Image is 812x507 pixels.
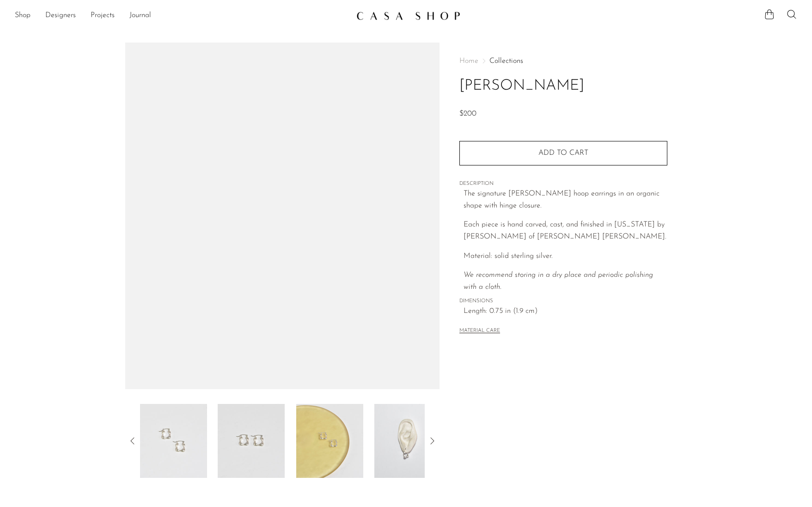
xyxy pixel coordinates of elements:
[464,190,659,209] span: The signature [PERSON_NAME] hoop earrings in an organic shape with hinge closure.
[464,305,667,318] span: Length: 0.75 in (1.9 cm)
[91,10,115,22] a: Projects
[459,110,476,117] span: $200
[296,404,363,478] img: Owen Earrings
[464,271,653,291] i: We recommend storing in a dry place and periodic polishing with a cloth.
[459,141,667,165] button: Add to cart
[218,404,285,478] img: Owen Earrings
[140,404,207,478] img: Owen Earrings
[459,57,478,65] span: Home
[459,74,667,98] h1: [PERSON_NAME]
[459,328,500,335] button: MATERIAL CARE
[374,404,441,478] img: Owen Earrings
[459,180,667,188] span: DESCRIPTION
[459,297,667,305] span: DIMENSIONS
[464,250,667,263] p: Material: solid sterling silver.
[129,10,151,22] a: Journal
[538,149,588,157] span: Add to cart
[489,57,523,65] a: Collections
[459,57,667,65] nav: Breadcrumbs
[15,8,349,24] ul: NEW HEADER MENU
[464,219,667,243] p: Each piece is hand carved, cast, and finished in [US_STATE] by [PERSON_NAME] of [PERSON_NAME] [PE...
[15,10,31,22] a: Shop
[15,8,349,24] nav: Desktop navigation
[45,10,76,22] a: Designers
